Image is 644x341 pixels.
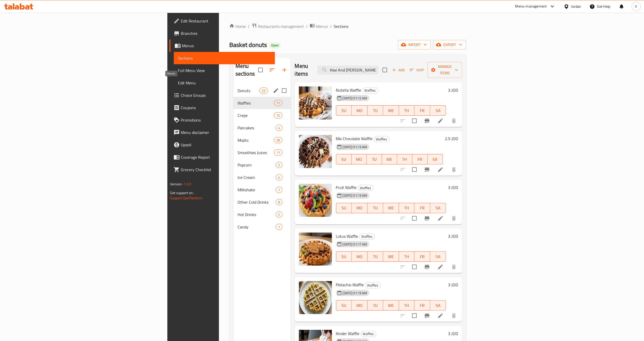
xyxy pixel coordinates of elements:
span: MO [354,156,365,163]
div: Ice Cream [238,174,276,180]
a: Edit menu item [437,215,444,221]
span: TU [370,204,381,212]
input: search [317,66,378,75]
img: Mix Chocolate Waffle [299,135,332,168]
a: Edit Restaurant [169,15,275,27]
div: items [276,199,282,205]
span: Menu disclaimer [181,129,271,136]
span: Edit Menu [178,80,271,86]
span: TH [401,107,413,114]
div: items [276,211,282,218]
div: Mojito28 [233,134,291,146]
div: Waffles [361,331,376,337]
img: Pistachio Waffle [299,281,332,314]
span: Menus [316,23,328,29]
div: Milkshake [238,187,276,193]
span: WE [385,204,397,212]
span: Select all sections [255,65,266,75]
a: Coupons [169,101,275,114]
button: TU [368,105,383,116]
button: TU [368,300,383,311]
button: export [433,40,466,50]
button: MO [352,251,368,262]
span: import [402,42,427,48]
span: Menus [182,43,271,49]
button: Branch-specific-item [421,163,433,176]
span: Waffles [361,331,376,337]
div: Candy [238,224,276,230]
a: Sections [174,52,275,64]
span: Pistachio Waffle [336,281,364,289]
a: Menus [169,39,275,52]
div: Milkshake1 [233,184,291,196]
button: delete [448,163,460,176]
button: WE [383,203,399,213]
span: Restaurants management [258,23,304,29]
li: / [306,23,308,29]
button: TH [399,300,415,311]
button: Add section [278,64,291,76]
span: Coupons [181,105,271,111]
span: MO [354,302,365,309]
span: SU [338,156,349,163]
span: FR [417,204,428,212]
span: Manage items [432,64,458,76]
span: Select to update [409,164,420,175]
span: Hot Drinks [238,211,276,218]
h6: 3 JOD [448,233,458,240]
a: Menus [310,23,328,30]
span: TH [401,204,413,212]
span: FR [417,107,428,114]
span: SA [432,107,444,114]
span: Smoothies Juices [238,149,274,156]
button: MO [352,154,367,164]
div: Waffles [238,100,274,106]
span: Sort items [407,66,428,74]
div: Waffles [365,282,381,288]
span: Sort [410,67,424,73]
div: Candy1 [233,221,291,233]
div: Waffles [374,136,389,142]
span: [DATE] 01:13 AM [341,145,369,149]
span: Waffles [374,136,389,142]
button: delete [448,115,460,127]
span: Crepe [238,112,274,118]
span: Popcorn [238,162,276,168]
span: Waffles [363,88,378,93]
span: TU [369,156,380,163]
button: Branch-specific-item [421,310,433,322]
a: Branches [169,27,275,39]
a: Coverage Report [169,151,275,163]
span: SU [338,107,350,114]
nav: breadcrumb [229,23,466,30]
span: SA [430,156,441,163]
span: Grocery Checklist [181,166,271,173]
span: TU [370,302,381,309]
span: Version: [170,181,183,187]
span: Other Cold Drinks [238,199,276,205]
div: Mojito [238,137,274,143]
div: items [259,88,268,94]
span: MO [354,107,365,114]
button: WE [383,105,399,116]
span: Kinder Waffle [336,330,360,337]
div: Smoothies Juices11 [233,146,291,159]
button: TU [368,251,383,262]
a: Choice Groups [169,89,275,101]
div: Ice Cream4 [233,171,291,184]
span: Nutella Waffle [336,86,361,94]
span: TU [370,107,381,114]
span: WE [384,156,395,163]
img: Fruit Waffle [299,184,332,217]
button: TH [397,154,412,164]
a: Promotions [169,114,275,126]
button: WE [382,154,397,164]
button: TU [368,203,383,213]
a: Full Menu View [174,64,275,77]
span: 23 [260,88,267,93]
span: 1.0.0 [183,181,191,187]
a: Menu disclaimer [169,126,275,139]
span: SA [432,253,444,260]
span: SU [338,302,350,309]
